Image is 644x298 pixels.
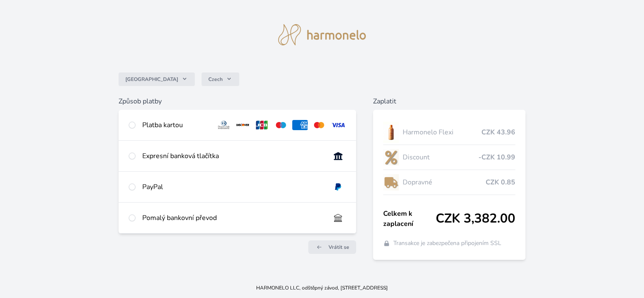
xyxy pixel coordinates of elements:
[383,172,399,193] img: delivery-lo.png
[142,213,323,223] div: Pomalý bankovní převod
[235,120,251,130] img: discover.svg
[393,239,501,248] span: Transakce je zabezpečena připojením SSL
[119,96,356,106] h6: Způsob platby
[330,120,346,130] img: visa.svg
[402,127,481,137] span: Harmonelo Flexi
[208,76,223,83] span: Czech
[383,209,436,229] span: Celkem k zaplacení
[308,240,356,254] a: Vrátit se
[278,24,366,45] img: logo.svg
[329,244,349,251] span: Vrátit se
[436,211,515,226] span: CZK 3,382.00
[142,151,323,161] div: Expresní banková tlačítka
[383,147,399,168] img: discount-lo.png
[330,182,346,192] img: paypal.svg
[486,177,515,187] span: CZK 0.85
[481,127,515,137] span: CZK 43.96
[478,152,515,162] span: -CZK 10.99
[254,120,270,130] img: jcb.svg
[292,120,308,130] img: amex.svg
[402,177,485,187] span: Dopravné
[125,76,178,83] span: [GEOGRAPHIC_DATA]
[373,96,525,106] h6: Zaplatit
[330,151,346,161] img: onlineBanking_CZ.svg
[402,152,478,162] span: Discount
[330,213,346,223] img: bankTransfer_IBAN.svg
[311,120,327,130] img: mc.svg
[273,120,289,130] img: maestro.svg
[202,72,239,86] button: Czech
[119,72,195,86] button: [GEOGRAPHIC_DATA]
[142,120,209,130] div: Platba kartou
[142,182,323,192] div: PayPal
[216,120,232,130] img: diners.svg
[383,122,399,143] img: CLEAN_FLEXI_se_stinem_x-hi_(1)-lo.jpg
